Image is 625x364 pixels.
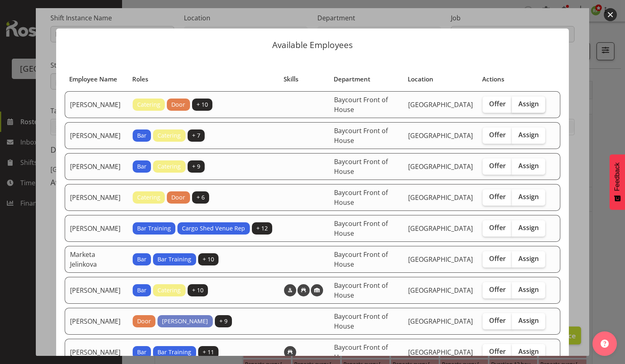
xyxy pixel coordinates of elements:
[132,75,148,84] span: Roles
[192,286,203,295] span: + 10
[489,100,506,108] span: Offer
[601,340,609,348] img: help-xxl-2.png
[157,162,181,171] span: Catering
[284,75,298,84] span: Skills
[65,246,128,273] td: Marketa Jelinkova
[614,162,621,191] span: Feedback
[334,312,388,331] span: Baycourt Front of House
[137,317,151,326] span: Door
[137,255,146,264] span: Bar
[137,193,160,202] span: Catering
[489,347,506,355] span: Offer
[137,100,160,109] span: Catering
[482,75,504,84] span: Actions
[197,100,208,109] span: + 10
[489,254,506,263] span: Offer
[408,131,473,140] span: [GEOGRAPHIC_DATA]
[408,255,473,264] span: [GEOGRAPHIC_DATA]
[334,343,388,362] span: Baycourt Front of House
[518,285,539,294] span: Assign
[408,286,473,295] span: [GEOGRAPHIC_DATA]
[334,250,388,269] span: Baycourt Front of House
[518,254,539,263] span: Assign
[137,286,146,295] span: Bar
[192,131,200,140] span: + 7
[182,224,245,233] span: Cargo Shed Venue Rep
[334,75,370,84] span: Department
[171,193,185,202] span: Door
[65,184,128,211] td: [PERSON_NAME]
[157,286,181,295] span: Catering
[65,153,128,180] td: [PERSON_NAME]
[137,224,171,233] span: Bar Training
[65,277,128,304] td: [PERSON_NAME]
[219,317,227,326] span: + 9
[489,224,506,232] span: Offer
[408,348,473,357] span: [GEOGRAPHIC_DATA]
[203,255,214,264] span: + 10
[518,224,539,232] span: Assign
[489,162,506,170] span: Offer
[137,131,146,140] span: Bar
[137,348,146,357] span: Bar
[334,157,388,176] span: Baycourt Front of House
[610,154,625,210] button: Feedback - Show survey
[518,316,539,325] span: Assign
[197,193,205,202] span: + 6
[518,131,539,139] span: Assign
[64,41,561,49] p: Available Employees
[408,193,473,202] span: [GEOGRAPHIC_DATA]
[518,193,539,201] span: Assign
[157,131,181,140] span: Catering
[162,317,208,326] span: [PERSON_NAME]
[489,316,506,325] span: Offer
[334,126,388,145] span: Baycourt Front of House
[334,95,388,114] span: Baycourt Front of House
[408,75,433,84] span: Location
[256,224,268,233] span: + 12
[334,188,388,207] span: Baycourt Front of House
[137,162,146,171] span: Bar
[489,193,506,201] span: Offer
[518,162,539,170] span: Assign
[171,100,185,109] span: Door
[192,162,200,171] span: + 9
[65,91,128,118] td: [PERSON_NAME]
[157,255,191,264] span: Bar Training
[69,75,117,84] span: Employee Name
[65,122,128,149] td: [PERSON_NAME]
[65,215,128,242] td: [PERSON_NAME]
[203,348,214,357] span: + 11
[408,100,473,109] span: [GEOGRAPHIC_DATA]
[65,308,128,335] td: [PERSON_NAME]
[408,162,473,171] span: [GEOGRAPHIC_DATA]
[334,219,388,238] span: Baycourt Front of House
[489,285,506,294] span: Offer
[408,224,473,233] span: [GEOGRAPHIC_DATA]
[334,281,388,300] span: Baycourt Front of House
[489,131,506,139] span: Offer
[408,317,473,326] span: [GEOGRAPHIC_DATA]
[157,348,191,357] span: Bar Training
[518,347,539,355] span: Assign
[518,100,539,108] span: Assign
